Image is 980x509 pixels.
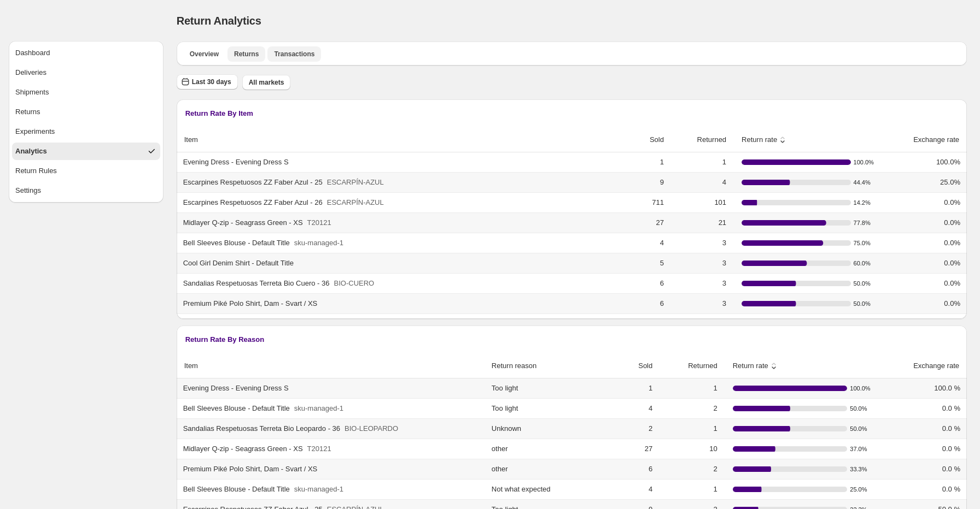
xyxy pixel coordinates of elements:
[656,439,720,459] td: 10
[656,418,720,439] td: 1
[612,398,656,418] td: 4
[183,258,294,269] span: Cool Girl Denim Shirt - Default Title
[327,177,384,188] span: ESCARPÍN-AZUL
[612,378,656,398] td: 1
[492,423,609,434] span: Unknown
[12,64,160,81] button: Deliveries
[877,172,967,192] td: 25.0%
[183,423,340,434] span: Sandalias Respetuosas Terreta Bio Leopardo - 36
[901,129,961,150] button: Exchange rate
[15,146,47,157] div: Analytics
[877,212,967,233] td: 0.0%
[490,356,549,376] button: Return reason
[877,293,967,313] td: 0.0%
[183,484,290,495] span: Bell Sleeves Blouse - Default Title
[625,152,667,172] td: 1
[656,459,720,479] td: 2
[873,418,967,439] td: 0.0 %
[873,459,967,479] td: 0.0 %
[625,192,667,212] td: 711
[177,15,261,27] span: Return Analytics
[656,398,720,418] td: 2
[492,383,609,394] span: Too light
[850,383,878,394] span: 100.0 %
[183,356,211,376] button: Item
[854,157,882,168] span: 100.0 %
[183,217,303,228] span: Midlayer Q-zip - Seagrass Green - XS
[854,197,882,208] span: 14.2 %
[12,143,160,160] button: Analytics
[183,383,289,394] span: Evening Dress - Evening Dress S
[15,126,55,137] div: Experiments
[685,129,728,150] button: Returned
[625,233,667,253] td: 4
[242,75,291,90] button: All markets
[850,403,878,414] span: 50.0 %
[12,103,160,121] button: Returns
[667,152,730,172] td: 1
[854,238,882,248] span: 75.0 %
[345,318,398,329] span: BIO-LEOPARDO
[667,172,730,192] td: 4
[850,464,878,475] span: 33.3 %
[873,439,967,459] td: 0.0 %
[183,298,318,309] span: Premium Piké Polo Shirt, Dam - Svart / XS
[877,192,967,212] td: 0.0%
[12,182,160,199] button: Settings
[724,360,768,371] span: Return rate
[183,464,318,475] span: Premium Piké Polo Shirt, Dam - Svart / XS
[12,123,160,140] button: Experiments
[294,484,343,495] span: sku-managed-1
[15,48,50,58] div: Dashboard
[625,273,667,293] td: 6
[667,293,730,313] td: 3
[667,233,730,253] td: 3
[15,106,40,117] div: Returns
[625,253,667,273] td: 5
[625,212,667,233] td: 27
[183,443,303,454] span: Midlayer Q-zip - Seagrass Green - XS
[345,423,398,434] span: BIO-LEOPARDO
[877,273,967,293] td: 0.0%
[667,273,730,293] td: 3
[190,50,219,58] span: Overview
[183,129,211,150] button: Item
[667,212,730,233] td: 21
[249,78,284,87] span: All markets
[667,253,730,273] td: 3
[183,157,289,168] span: Evening Dress - Evening Dress S
[612,418,656,439] td: 2
[183,197,323,208] span: Escarpines Respetuosos ZZ Faber Azul - 26
[612,479,656,499] td: 4
[185,108,958,119] h3: Return Rate By Item
[307,217,331,228] span: T20121
[625,313,667,334] td: 2
[722,356,781,376] button: sort ascending byReturn rate
[15,165,57,176] div: Return Rules
[850,484,878,495] span: 25.0 %
[850,423,878,434] span: 50.0 %
[274,50,314,58] span: Transactions
[733,134,777,145] span: Return rate
[183,238,290,248] span: Bell Sleeves Blouse - Default Title
[177,74,238,90] button: Last 30 days
[183,278,330,289] span: Sandalias Respetuosas Terreta Bio Cuero - 36
[854,217,882,228] span: 77.8 %
[183,177,323,188] span: Escarpines Respetuosos ZZ Faber Azul - 25
[192,78,231,86] span: Last 30 days
[667,313,730,334] td: 1
[492,464,609,475] span: other
[12,162,160,180] button: Return Rules
[854,278,882,289] span: 50.0 %
[15,67,46,78] div: Deliveries
[877,253,967,273] td: 0.0%
[492,443,609,454] span: other
[234,50,259,58] span: Returns
[877,152,967,172] td: 100.0%
[656,479,720,499] td: 1
[854,318,882,329] span: 50.0 %
[873,378,967,398] td: 100.0 %
[183,403,290,414] span: Bell Sleeves Blouse - Default Title
[854,298,882,309] span: 50.0 %
[854,258,882,269] span: 60.0 %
